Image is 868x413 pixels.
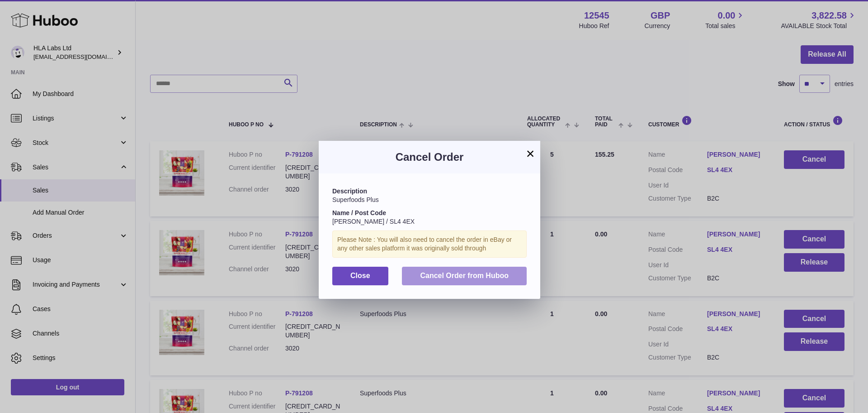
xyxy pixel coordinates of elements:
[350,272,370,279] span: Close
[420,272,509,279] span: Cancel Order from Huboo
[332,218,415,225] span: [PERSON_NAME] / SL4 4EX
[332,267,388,285] button: Close
[402,267,527,285] button: Cancel Order from Huboo
[332,209,386,216] strong: Name / Post Code
[332,187,367,195] strong: Description
[332,150,527,164] h3: Cancel Order
[332,196,379,203] span: Superfoods Plus
[525,148,536,159] button: ×
[332,231,527,258] div: Please Note : You will also need to cancel the order in eBay or any other sales platform it was o...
